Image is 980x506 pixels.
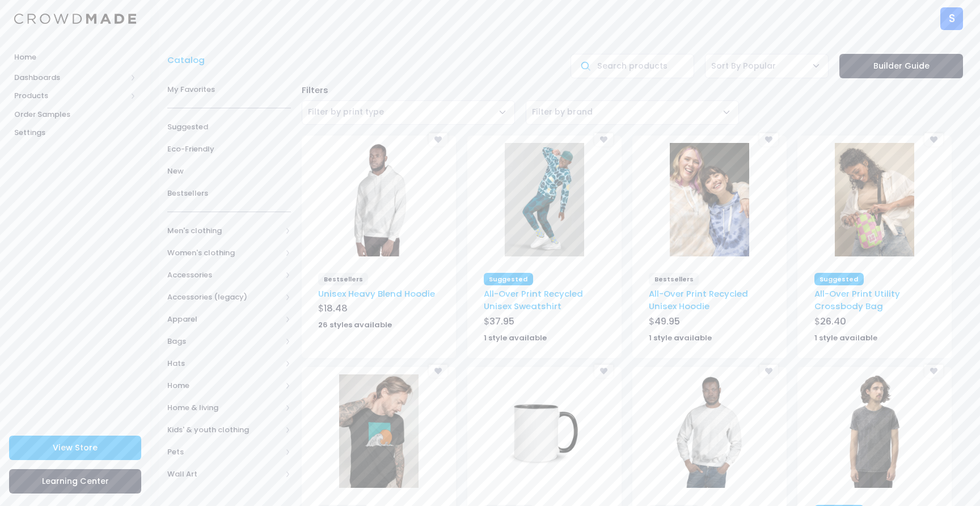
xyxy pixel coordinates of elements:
[324,302,348,315] span: 18.48
[484,332,547,343] strong: 1 style available
[9,436,141,460] a: View Store
[820,315,846,328] span: 26.40
[318,319,392,330] strong: 26 styles available
[711,60,776,72] span: Sort By Popular
[167,292,281,303] span: Accessories (legacy)
[14,127,136,138] span: Settings
[14,14,136,24] img: Logo
[308,106,384,118] span: Filter by print type
[167,138,291,160] a: Eco-Friendly
[167,78,291,100] a: My Favorites
[318,288,435,300] a: Unisex Heavy Blend Hoodie
[839,54,963,78] a: Builder Guide
[167,54,210,66] a: Catalog
[308,106,384,117] span: Filter by print type
[814,288,900,312] a: All-Over Print Utility Crossbody Bag
[654,315,680,328] span: 49.95
[9,469,141,494] a: Learning Center
[167,225,281,237] span: Men's clothing
[14,90,126,102] span: Products
[814,332,877,343] strong: 1 style available
[318,302,439,318] div: $
[814,273,864,285] span: Suggested
[489,315,514,328] span: 37.95
[532,106,593,117] span: Filter by brand
[167,336,281,347] span: Bags
[167,84,291,95] span: My Favorites
[940,7,963,30] div: S
[167,247,281,259] span: Women's clothing
[167,380,281,391] span: Home
[571,54,694,78] input: Search products
[705,54,829,78] span: Sort By Popular
[167,469,281,480] span: Wall Art
[814,315,935,331] div: $
[167,269,281,281] span: Accessories
[484,273,533,285] span: Suggested
[302,100,515,125] span: Filter by print type
[532,106,593,118] span: Filter by brand
[167,160,291,182] a: New
[649,288,748,312] a: All-Over Print Recycled Unisex Hoodie
[296,84,968,96] div: Filters
[167,402,281,414] span: Home & living
[318,273,368,285] span: Bestsellers
[53,442,98,453] span: View Store
[167,182,291,204] a: Bestsellers
[167,424,281,436] span: Kids' & youth clothing
[167,358,281,369] span: Hats
[484,288,583,312] a: All-Over Print Recycled Unisex Sweatshirt
[649,315,770,331] div: $
[526,100,739,125] span: Filter by brand
[167,446,281,458] span: Pets
[167,188,291,199] span: Bestsellers
[14,72,126,83] span: Dashboards
[167,314,281,325] span: Apparel
[14,109,136,120] span: Order Samples
[167,121,291,133] span: Suggested
[649,273,699,285] span: Bestsellers
[167,166,291,177] span: New
[167,116,291,138] a: Suggested
[42,475,109,487] span: Learning Center
[167,144,291,155] span: Eco-Friendly
[649,332,712,343] strong: 1 style available
[484,315,605,331] div: $
[14,52,136,63] span: Home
